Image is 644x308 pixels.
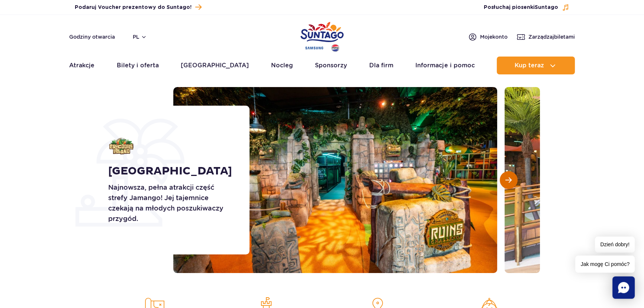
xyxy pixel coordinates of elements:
div: Chat [612,276,635,299]
span: Dzień dobry! [595,237,635,253]
button: Posłuchaj piosenkiSuntago [484,4,569,11]
span: Moje konto [480,33,508,41]
button: pl [133,33,147,41]
a: Mojekonto [468,32,508,41]
span: Podaruj Voucher prezentowy do Suntago! [75,4,191,11]
span: Kup teraz [514,62,544,69]
a: Dla firm [369,57,393,74]
a: Park of Poland [300,19,344,53]
a: Sponsorzy [315,57,347,74]
a: Podaruj Voucher prezentowy do Suntago! [75,2,202,12]
a: Godziny otwarcia [69,33,115,41]
span: Jak mogę Ci pomóc? [575,256,635,273]
a: [GEOGRAPHIC_DATA] [181,57,249,74]
a: Informacje i pomoc [415,57,474,74]
span: Zarządzaj biletami [528,33,575,41]
button: Kup teraz [497,57,575,74]
button: Następny slajd [500,171,518,189]
a: Zarządzajbiletami [516,32,575,41]
span: Posłuchaj piosenki [484,4,558,11]
a: Bilety i oferta [117,57,159,74]
a: Atrakcje [69,57,94,74]
a: Nocleg [271,57,293,74]
h1: [GEOGRAPHIC_DATA] [108,164,233,178]
p: Najnowsza, pełna atrakcji część strefy Jamango! Jej tajemnice czekają na młodych poszukiwaczy prz... [108,182,233,224]
span: Suntago [535,5,558,10]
